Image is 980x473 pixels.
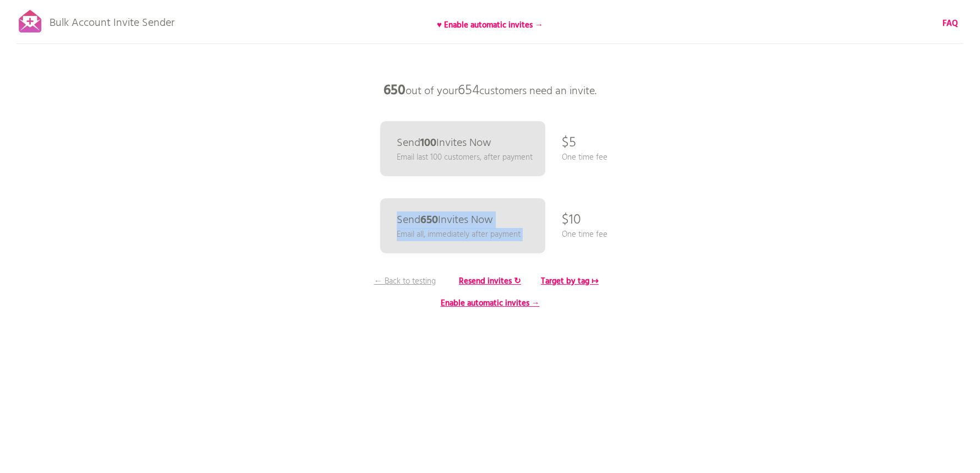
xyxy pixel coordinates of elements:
b: Target by tag ↦ [541,275,599,288]
p: out of your customers need an invite. [325,74,655,107]
b: ♥ Enable automatic invites → [437,19,543,32]
p: One time fee [562,151,607,164]
p: Email last 100 customers, after payment [397,151,533,164]
b: 650 [384,80,406,102]
span: 654 [458,80,479,102]
b: FAQ [943,17,958,30]
p: Bulk Account Invite Sender [50,7,174,34]
a: FAQ [943,18,958,30]
a: Send100Invites Now Email last 100 customers, after payment [380,121,545,176]
p: Send Invites Now [397,138,491,149]
b: Enable automatic invites → [441,297,540,310]
p: Send Invites Now [397,215,493,226]
b: 650 [420,211,438,229]
p: One time fee [562,229,607,241]
b: 100 [420,134,436,152]
p: $5 [562,127,576,160]
p: ← Back to testing [364,275,446,287]
p: Email all, immediately after payment [397,229,521,241]
a: Send650Invites Now Email all, immediately after payment [380,198,545,253]
p: $10 [562,204,581,237]
b: Resend invites ↻ [459,275,521,288]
